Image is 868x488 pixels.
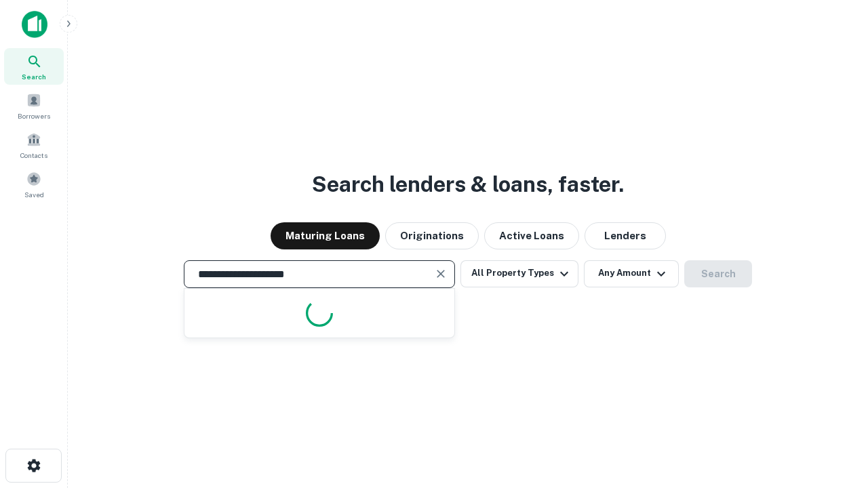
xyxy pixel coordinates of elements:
[584,260,679,287] button: Any Amount
[4,166,64,203] a: Saved
[22,11,47,38] img: capitalize-icon.png
[24,189,44,200] span: Saved
[800,380,868,445] iframe: Chat Widget
[585,222,666,249] button: Lenders
[312,168,624,201] h3: Search lenders & loans, faster.
[4,48,64,85] a: Search
[22,71,46,82] span: Search
[4,127,64,163] a: Contacts
[4,87,64,124] a: Borrowers
[20,150,47,161] span: Contacts
[431,264,450,283] button: Clear
[484,222,579,249] button: Active Loans
[385,222,479,249] button: Originations
[271,222,380,249] button: Maturing Loans
[460,260,578,287] button: All Property Types
[18,110,50,121] span: Borrowers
